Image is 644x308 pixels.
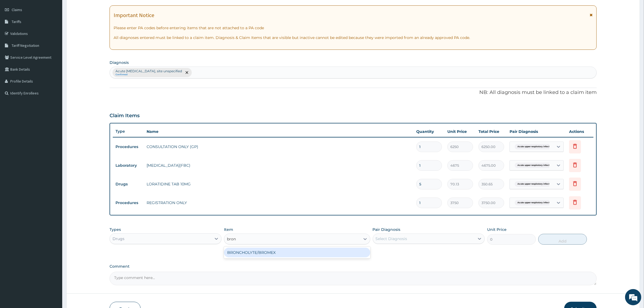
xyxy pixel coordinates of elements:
[31,68,75,123] span: We're online!
[476,126,507,137] th: Total Price
[414,126,445,137] th: Quantity
[110,89,597,96] p: NB: All diagnosis must be linked to a claim item
[113,179,144,189] td: Drugs
[144,141,414,152] td: CONSULTATION ONLY (GP)
[184,70,189,75] span: remove selection option
[487,227,507,232] label: Unit Price
[515,200,554,205] span: Acute upper respiratory infect...
[115,69,182,73] p: Acute [MEDICAL_DATA], site unspecified
[28,30,91,37] div: Chat with us now
[538,234,587,245] button: Add
[113,198,144,208] td: Procedures
[224,248,370,257] div: BRONCHOLYTE/BROMEX
[376,236,407,241] div: Select Diagnosis
[114,35,593,40] p: All diagnoses entered must be linked to a claim item. Diagnosis & Claim Items that are visible bu...
[10,27,22,41] img: d_794563401_company_1708531726252_794563401
[507,126,566,137] th: Pair Diagnosis
[113,142,144,152] td: Procedures
[89,3,102,16] div: Minimize live chat window
[144,126,414,137] th: Name
[515,163,554,168] span: Acute upper respiratory infect...
[12,7,22,12] span: Claims
[110,264,597,269] label: Comment
[12,19,21,24] span: Tariffs
[114,25,593,31] p: Please enter PA codes before entering items that are not attached to a PA code
[113,236,124,241] div: Drugs
[144,179,414,189] td: LORATIDINE TAB 10MG
[144,197,414,208] td: REGISTRATION ONLY
[113,126,144,136] th: Type
[110,227,121,232] label: Types
[566,126,593,137] th: Actions
[110,113,140,119] h3: Claim Items
[515,181,554,187] span: Acute upper respiratory infect...
[12,43,39,48] span: Tariff Negotiation
[445,126,476,137] th: Unit Price
[515,144,554,149] span: Acute upper respiratory infect...
[114,12,154,18] h1: Important Notice
[373,227,401,232] label: Pair Diagnosis
[3,148,103,167] textarea: Type your message and hit 'Enter'
[144,160,414,171] td: [MEDICAL_DATA](FBC)
[115,73,182,76] small: Confirmed
[113,160,144,171] td: Laboratory
[224,227,233,232] label: Item
[110,60,129,65] label: Diagnosis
